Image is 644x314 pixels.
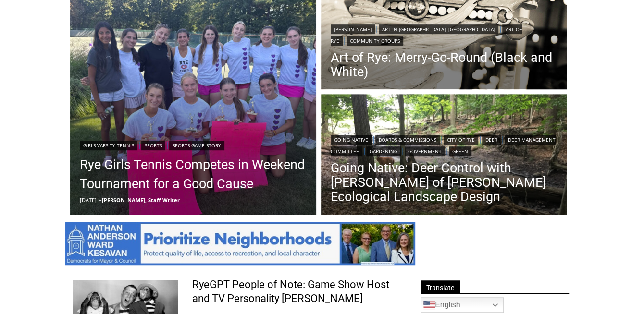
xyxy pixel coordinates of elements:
[0,96,144,120] a: [PERSON_NAME] Read Sanctuary Fall Fest: [DATE]
[405,146,445,156] a: Government
[108,81,110,91] div: /
[102,196,180,204] a: [PERSON_NAME], Staff Writer
[331,133,557,156] div: | | | | | | |
[423,299,435,311] img: en
[99,196,102,204] span: –
[101,81,105,91] div: 2
[80,139,307,150] div: | |
[80,141,137,150] a: Girls Varsity Tennis
[444,135,478,145] a: City of Rye
[80,155,307,193] a: Rye Girls Tennis Competes in Weekend Tournament for a Good Cause
[331,23,557,46] div: | | |
[375,135,440,145] a: Boards & Commissions
[112,81,117,91] div: 6
[449,146,471,156] a: Green
[231,93,466,120] a: Intern @ [DOMAIN_NAME]
[243,0,454,93] div: "[PERSON_NAME] and I covered the [DATE] Parade, which was a really eye opening experience as I ha...
[366,146,401,156] a: Gardening
[321,94,567,217] a: Read More Going Native: Deer Control with Missy Fabel of Missy Fabel Ecological Landscape Design
[331,50,557,79] a: Art of Rye: Merry-Go-Round (Black and White)
[251,96,446,117] span: Intern @ [DOMAIN_NAME]
[379,24,498,34] a: Art in [GEOGRAPHIC_DATA], [GEOGRAPHIC_DATA]
[421,297,504,313] a: English
[331,24,375,34] a: [PERSON_NAME]
[192,278,403,305] a: RyeGPT People of Note: Game Show Host and TV Personality [PERSON_NAME]
[321,94,567,217] img: (PHOTO: Deer in the Rye Marshlands Conservancy. File photo. 2017.)
[331,135,372,145] a: Going Native
[8,97,128,119] h4: [PERSON_NAME] Read Sanctuary Fall Fest: [DATE]
[80,196,97,204] time: [DATE]
[331,161,557,204] a: Going Native: Deer Control with [PERSON_NAME] of [PERSON_NAME] Ecological Landscape Design
[169,141,224,150] a: Sports Game Story
[101,28,139,79] div: Birds of Prey: Falcon and hawk demos
[421,280,460,293] span: Translate
[482,135,501,145] a: Deer
[141,141,165,150] a: Sports
[347,36,403,46] a: Community Groups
